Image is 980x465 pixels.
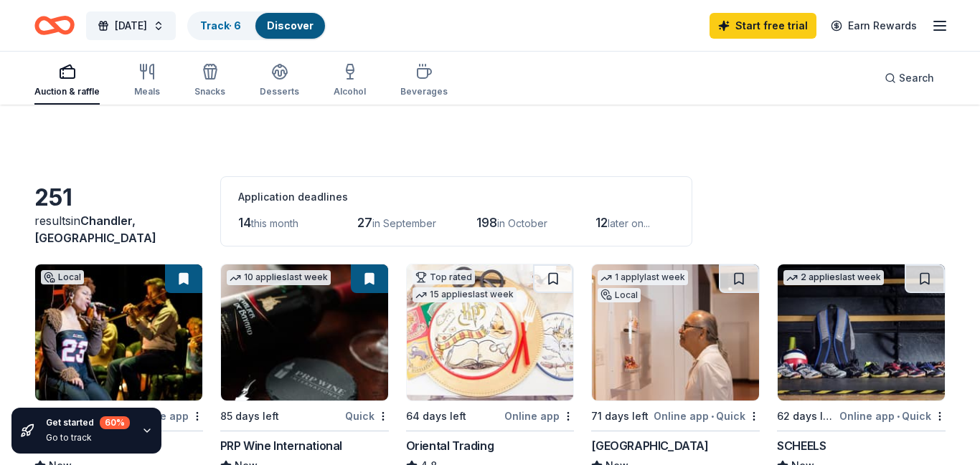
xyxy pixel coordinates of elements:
[592,264,759,401] img: Image for Heard Museum
[407,264,574,401] img: Image for Oriental Trading
[100,416,130,429] div: 60 %
[777,408,837,425] div: 62 days left
[267,19,314,32] a: Discover
[34,212,203,246] div: results
[783,270,884,285] div: 2 applies last week
[497,217,547,229] span: in October
[220,437,342,454] div: PRP Wine International
[413,270,475,284] div: Top rated
[46,416,130,429] div: Get started
[238,215,251,230] span: 14
[778,264,945,401] img: Image for SCHEELS
[591,437,708,454] div: [GEOGRAPHIC_DATA]
[608,217,650,229] span: later on...
[710,13,816,39] a: Start free trial
[873,64,946,92] button: Search
[413,287,517,302] div: 15 applies last week
[357,215,372,230] span: 27
[34,214,156,245] span: Chandler, [GEOGRAPHIC_DATA]
[598,288,641,302] div: Local
[238,188,674,206] div: Application deadlines
[654,407,760,425] div: Online app Quick
[41,270,84,284] div: Local
[400,86,448,97] div: Beverages
[777,437,826,454] div: SCHEELS
[406,437,494,454] div: Oriental Trading
[822,13,925,39] a: Earn Rewards
[711,411,714,422] span: •
[591,408,649,425] div: 71 days left
[260,86,299,97] div: Desserts
[34,57,100,105] button: Auction & raffle
[476,215,497,230] span: 198
[134,57,160,105] button: Meals
[400,57,448,105] button: Beverages
[34,9,75,42] a: Home
[504,407,574,425] div: Online app
[34,86,100,97] div: Auction & raffle
[115,17,147,34] span: [DATE]
[86,11,176,40] button: [DATE]
[200,19,241,32] a: Track· 6
[220,408,279,425] div: 85 days left
[34,183,203,212] div: 251
[221,264,388,401] img: Image for PRP Wine International
[260,57,299,105] button: Desserts
[227,270,331,285] div: 10 applies last week
[345,407,389,425] div: Quick
[35,264,202,401] img: Image for Phoenix Symphony
[897,411,900,422] span: •
[194,57,225,105] button: Snacks
[134,86,160,97] div: Meals
[187,11,326,40] button: Track· 6Discover
[899,69,934,87] span: Search
[194,86,225,97] div: Snacks
[46,432,130,444] div: Go to track
[598,270,688,285] div: 1 apply last week
[595,215,608,230] span: 12
[372,217,436,229] span: in September
[34,214,156,245] span: in
[406,408,466,425] div: 64 days left
[251,217,298,229] span: this month
[334,57,366,105] button: Alcohol
[839,407,946,425] div: Online app Quick
[334,86,366,97] div: Alcohol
